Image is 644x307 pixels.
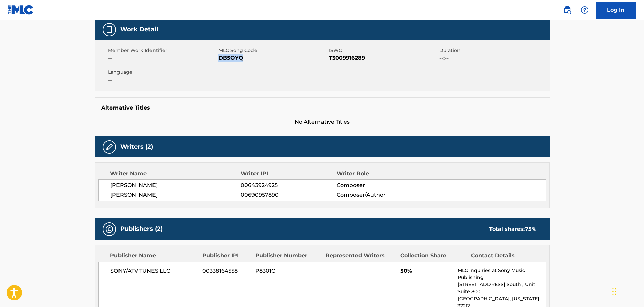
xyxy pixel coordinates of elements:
[105,225,113,233] img: Publishers
[241,181,336,189] span: 00643924925
[329,54,438,62] span: T3009916289
[95,118,550,126] span: No Alternative Titles
[110,267,198,275] span: SONY/ATV TUNES LLC
[337,170,424,178] div: Writer Role
[329,47,438,54] span: ISWC
[108,54,217,62] span: --
[578,3,591,17] div: Help
[326,252,395,260] div: Represented Writers
[337,191,424,199] span: Composer/Author
[120,143,153,151] h5: Writers (2)
[471,252,536,260] div: Contact Details
[110,252,197,260] div: Publisher Name
[400,252,466,260] div: Collection Share
[337,181,424,189] span: Composer
[241,170,337,178] div: Writer IPI
[120,26,158,33] h5: Work Detail
[581,6,589,14] img: help
[439,47,548,54] span: Duration
[610,275,644,307] iframe: Chat Widget
[110,181,241,189] span: [PERSON_NAME]
[255,252,320,260] div: Publisher Number
[202,267,250,275] span: 00338164558
[525,226,536,232] span: 75 %
[255,267,320,275] span: P8301C
[110,170,241,178] div: Writer Name
[105,143,113,151] img: Writers
[108,69,217,76] span: Language
[563,6,571,14] img: search
[596,2,636,19] a: Log In
[101,104,543,111] h5: Alternative Titles
[120,225,163,233] h5: Publishers (2)
[489,225,536,233] div: Total shares:
[105,26,113,34] img: Work Detail
[8,5,34,15] img: MLC Logo
[439,54,548,62] span: --:--
[612,281,616,302] div: Drag
[561,3,574,17] a: Public Search
[457,281,545,295] p: [STREET_ADDRESS] South , Unit Suite 800,
[108,47,217,54] span: Member Work Identifier
[218,47,327,54] span: MLC Song Code
[457,267,545,281] p: MLC Inquiries at Sony Music Publishing
[400,267,452,275] span: 50%
[218,54,327,62] span: DB5OYQ
[202,252,250,260] div: Publisher IPI
[110,191,241,199] span: [PERSON_NAME]
[108,76,217,84] span: --
[241,191,336,199] span: 00690957890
